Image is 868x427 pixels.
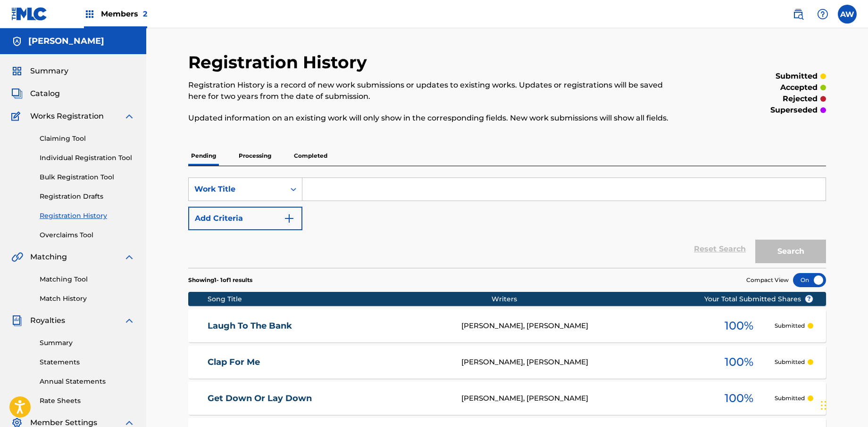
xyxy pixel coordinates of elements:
a: Laugh To The Bank [208,321,449,331]
a: CatalogCatalog [11,88,60,99]
span: Matching [30,251,67,263]
a: Individual Registration Tool [40,153,135,163]
p: Registration History is a record of new work submissions or updates to existing works. Updates or... [188,80,679,102]
p: Submitted [775,358,805,366]
a: Registration History [40,211,135,221]
img: Works Registration [11,111,24,122]
iframe: Chat Widget [818,382,865,427]
form: Search Form [188,177,826,268]
span: 100 % [725,354,753,371]
a: Statements [40,357,135,367]
div: Help [813,5,832,24]
span: Members [101,8,147,19]
span: ? [805,295,813,303]
div: Work Title [194,184,279,195]
div: User Menu [838,5,857,24]
span: Works Registration [30,111,104,122]
p: Submitted [775,394,805,403]
span: 2 [143,9,147,18]
img: Royalties [11,315,23,326]
a: Get Down Or Lay Down [208,393,449,404]
h5: Anthony Wells [28,36,104,47]
a: Match History [40,294,135,304]
a: Overclaims Tool [40,230,135,240]
p: Processing [236,146,274,166]
div: [PERSON_NAME], [PERSON_NAME] [461,357,704,368]
div: Writers [492,294,734,304]
span: Royalties [30,315,65,326]
a: Summary [40,338,135,348]
span: Summary [30,65,68,77]
img: help [817,8,828,20]
a: Claiming Tool [40,134,135,144]
a: Clap For Me [208,357,449,368]
p: Pending [188,146,219,166]
p: Submitted [775,322,805,330]
span: Compact View [746,276,789,284]
a: Bulk Registration Tool [40,172,135,182]
img: search [793,8,804,20]
div: [PERSON_NAME], [PERSON_NAME] [461,321,704,331]
h2: Registration History [188,52,372,73]
span: Your Total Submitted Shares [704,294,813,304]
button: Add Criteria [188,207,302,230]
img: Top Rightsholders [84,8,95,20]
div: Drag [821,391,826,419]
p: Updated information on an existing work will only show in the corresponding fields. New work subm... [188,113,679,124]
p: rejected [783,93,818,105]
a: Rate Sheets [40,396,135,406]
span: 100 % [725,317,753,334]
img: expand [124,111,135,122]
span: Catalog [30,88,60,99]
p: superseded [770,105,818,116]
p: submitted [776,71,818,82]
img: Matching [11,251,23,263]
div: Song Title [208,294,492,304]
a: Public Search [789,5,808,24]
img: expand [124,251,135,263]
a: Matching Tool [40,274,135,284]
img: Catalog [11,88,23,99]
img: 9d2ae6d4665cec9f34b9.svg [284,213,295,224]
p: accepted [780,82,818,93]
span: 100 % [725,390,753,407]
img: Accounts [11,36,23,47]
img: MLC Logo [11,7,48,21]
p: Showing 1 - 1 of 1 results [188,276,252,284]
iframe: Resource Center [842,281,868,356]
a: Registration Drafts [40,192,135,201]
img: expand [124,315,135,326]
p: Completed [291,146,330,166]
a: Annual Statements [40,377,135,387]
a: SummarySummary [11,65,68,77]
img: Summary [11,65,23,77]
div: [PERSON_NAME], [PERSON_NAME] [461,393,704,404]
